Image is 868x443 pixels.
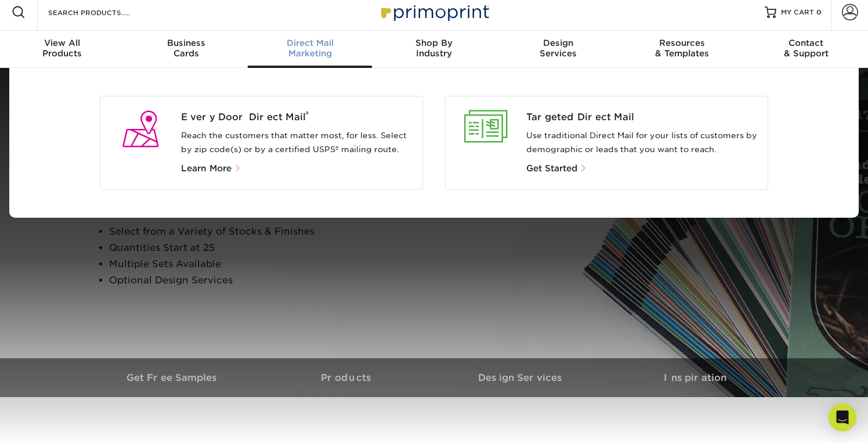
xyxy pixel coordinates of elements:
a: BusinessCards [124,31,248,68]
span: 0 [816,8,822,16]
a: Targeted Direct Mail [526,110,759,124]
span: MY CART [781,8,814,17]
p: Use traditional Direct Mail for your lists of customers by demographic or leads that you want to ... [526,129,759,157]
div: & Templates [620,38,744,59]
span: Direct Mail [248,38,372,48]
span: Learn More [181,163,232,174]
div: Cards [124,38,248,59]
a: Every Door Direct Mail® [181,110,414,124]
div: Marketing [248,38,372,59]
div: Services [496,38,620,59]
a: Direct MailMarketing [248,31,372,68]
div: Industry [372,38,496,59]
span: Design [496,38,620,48]
span: Get Started [526,163,577,174]
div: Open Intercom Messenger [829,404,856,431]
span: Contact [744,38,868,48]
a: Contact& Support [744,31,868,68]
p: Reach the customers that matter most, for less. Select by zip code(s) or by a certified USPS® mai... [181,129,414,157]
sup: ® [306,110,309,118]
span: Resources [620,38,744,48]
a: Learn More [181,164,246,173]
span: Shop By [372,38,496,48]
div: & Support [744,38,868,59]
span: Business [124,38,248,48]
a: Get Started [526,164,587,173]
input: SEARCH PRODUCTS..... [47,5,160,19]
a: Resources& Templates [620,31,744,68]
a: DesignServices [496,31,620,68]
span: Every Door Direct Mail [181,110,414,124]
a: Shop ByIndustry [372,31,496,68]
